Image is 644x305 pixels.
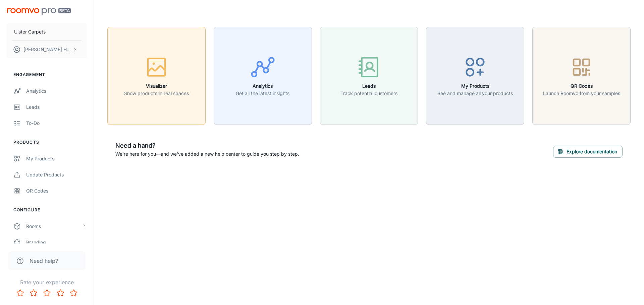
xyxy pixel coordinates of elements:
a: QR CodesLaunch Roomvo from your samples [532,72,631,79]
div: Analytics [26,87,87,95]
p: Show products in real spaces [124,90,189,97]
p: We're here for you—and we've added a new help center to guide you step by step. [115,150,299,158]
p: Launch Roomvo from your samples [543,90,620,97]
p: [PERSON_NAME] Hassin [23,46,71,53]
a: My ProductsSee and manage all your products [426,72,524,79]
h6: Analytics [236,82,289,90]
h6: Need a hand? [115,141,299,150]
button: LeadsTrack potential customers [320,27,418,125]
a: Explore documentation [553,148,623,154]
div: QR Codes [26,187,87,195]
div: My Products [26,155,87,162]
img: Roomvo PRO Beta [7,8,71,15]
p: Ulster Carpets [14,28,46,35]
h6: QR Codes [543,82,620,90]
button: AnalyticsGet all the latest insights [214,27,312,125]
a: AnalyticsGet all the latest insights [214,72,312,79]
button: Explore documentation [553,146,623,158]
button: Ulster Carpets [7,23,87,41]
button: [PERSON_NAME] Hassin [7,41,87,58]
button: My ProductsSee and manage all your products [426,27,524,125]
h6: Leads [340,82,397,90]
div: Update Products [26,171,87,178]
h6: Visualizer [124,82,189,90]
p: Get all the latest insights [236,90,289,97]
h6: My Products [437,82,513,90]
a: LeadsTrack potential customers [320,72,418,79]
button: VisualizerShow products in real spaces [107,27,206,125]
div: To-do [26,120,87,127]
button: QR CodesLaunch Roomvo from your samples [532,27,631,125]
p: Track potential customers [340,90,397,97]
p: See and manage all your products [437,90,513,97]
div: Leads [26,103,87,111]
